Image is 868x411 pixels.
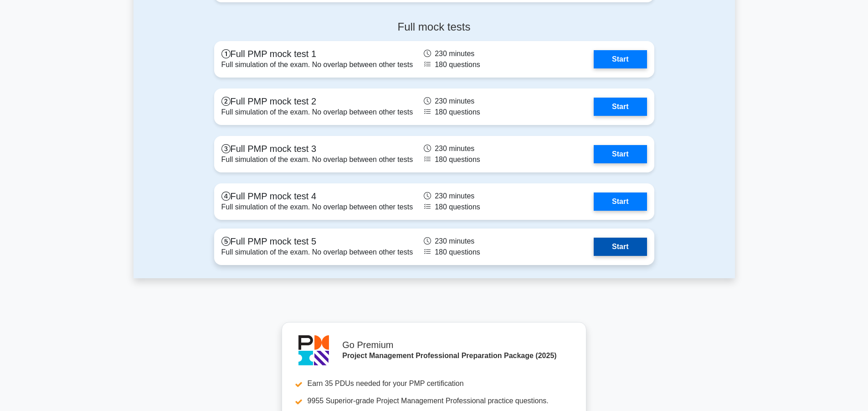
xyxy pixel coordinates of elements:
[594,145,647,163] a: Start
[214,21,654,34] h4: Full mock tests
[594,192,647,211] a: Start
[594,98,647,116] a: Start
[594,238,647,256] a: Start
[594,50,647,68] a: Start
